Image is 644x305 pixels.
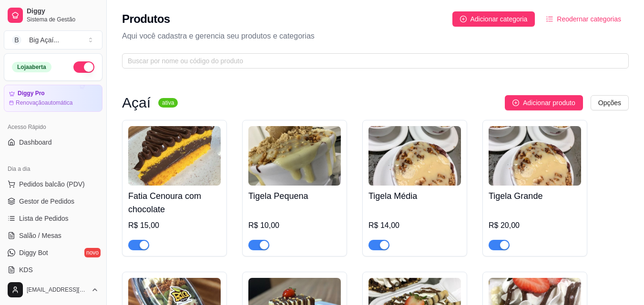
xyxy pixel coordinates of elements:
[248,126,341,186] img: product-image
[73,61,94,73] button: Alterar Status
[4,177,102,192] button: Pedidos balcão (PDV)
[505,95,583,110] button: Adicionar produto
[512,99,519,106] span: plus-circle
[19,138,52,147] span: Dashboard
[598,98,621,108] span: Opções
[16,99,72,107] article: Renovação automática
[4,245,102,260] a: Diggy Botnovo
[4,4,102,27] a: DiggySistema de Gestão
[27,286,87,294] span: [EMAIL_ADDRESS][DOMAIN_NAME]
[4,262,102,277] a: KDS
[539,11,629,27] button: Reodernar categorias
[591,95,629,110] button: Opções
[4,194,102,209] a: Gestor de Pedidos
[12,35,21,45] span: B
[4,278,102,301] button: [EMAIL_ADDRESS][DOMAIN_NAME]
[368,126,461,186] img: product-image
[128,126,221,186] img: product-image
[19,248,48,257] span: Diggy Bot
[4,211,102,226] a: Lista de Pedidos
[18,90,45,97] article: Diggy Pro
[4,161,102,177] div: Dia a dia
[27,7,99,16] span: Diggy
[4,30,102,49] button: Select a team
[248,220,341,231] div: R$ 10,00
[470,14,528,24] span: Adicionar categoria
[12,62,51,72] div: Loja aberta
[489,126,581,186] img: product-image
[27,16,99,23] span: Sistema de Gestão
[4,119,102,135] div: Acesso Rápido
[4,228,102,243] a: Salão / Mesas
[122,30,629,42] p: Aqui você cadastra e gerencia seu produtos e categorias
[4,135,102,150] a: Dashboard
[19,231,61,240] span: Salão / Mesas
[368,220,461,231] div: R$ 14,00
[4,85,102,112] a: Diggy ProRenovaçãoautomática
[128,220,221,231] div: R$ 15,00
[489,220,581,231] div: R$ 20,00
[128,56,615,66] input: Buscar por nome ou código do produto
[29,35,59,45] div: Big Açaí ...
[557,14,621,24] span: Reodernar categorias
[128,189,221,216] h4: Fatia Cenoura com chocolate
[158,98,178,108] sup: ativa
[19,214,69,223] span: Lista de Pedidos
[452,11,535,27] button: Adicionar categoria
[19,265,33,275] span: KDS
[19,197,74,206] span: Gestor de Pedidos
[368,189,461,203] h4: Tigela Média
[19,179,85,189] span: Pedidos balcão (PDV)
[546,16,553,22] span: ordered-list
[248,189,341,203] h4: Tigela Pequena
[489,189,581,203] h4: Tigela Grande
[523,98,575,108] span: Adicionar produto
[122,11,170,27] h2: Produtos
[460,16,467,22] span: plus-circle
[122,97,151,108] h3: Açaí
